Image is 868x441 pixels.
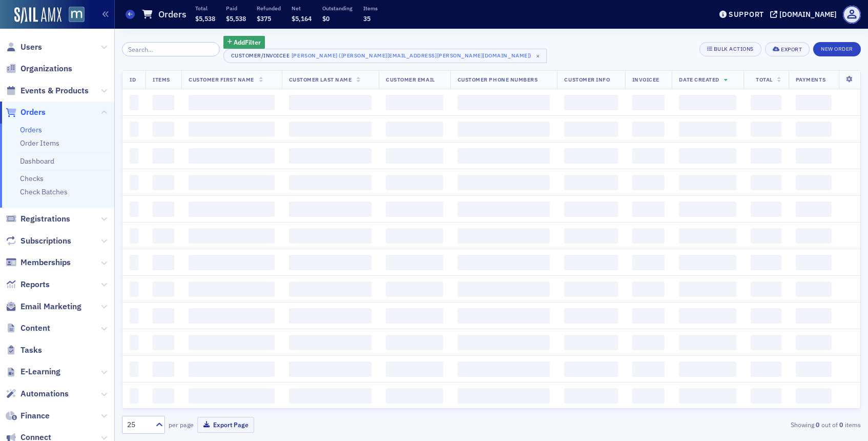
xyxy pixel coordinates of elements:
span: $5,538 [226,14,246,23]
span: ‌ [564,255,617,270]
span: ‌ [458,255,550,270]
span: ‌ [289,255,371,270]
a: View Homepage [61,7,85,24]
span: ‌ [289,202,371,217]
span: ‌ [679,335,736,350]
button: Bulk Actions [699,42,761,56]
p: Total [195,5,215,12]
span: ‌ [153,282,174,297]
div: Bulk Actions [714,46,754,52]
a: Subscriptions [6,235,71,247]
span: ‌ [289,95,371,110]
input: Search… [122,42,220,56]
span: Customer Email [386,76,435,83]
span: ‌ [632,148,665,164]
div: Support [729,10,764,19]
p: Refunded [257,5,281,12]
span: ‌ [189,388,275,404]
span: ‌ [458,228,550,244]
span: ‌ [632,228,665,244]
span: ‌ [458,122,550,137]
a: New Order [813,44,861,53]
span: Profile [843,6,861,24]
span: ‌ [189,335,275,350]
a: Registrations [6,213,70,225]
button: [DOMAIN_NAME] [770,11,840,18]
a: Automations [6,388,69,399]
span: ‌ [130,95,138,110]
span: ‌ [153,95,174,110]
span: ‌ [189,282,275,297]
span: Subscriptions [20,235,71,247]
strong: 0 [838,420,845,429]
span: ‌ [289,148,371,164]
div: Customer/Invoicee [231,52,290,59]
span: ‌ [679,282,736,297]
span: ‌ [458,335,550,350]
a: Content [6,323,50,334]
span: ‌ [153,335,174,350]
span: 35 [363,14,370,23]
span: ‌ [679,255,736,270]
span: ‌ [386,255,443,270]
span: ‌ [751,308,781,324]
span: ‌ [796,362,832,377]
span: ‌ [796,148,832,164]
span: ‌ [130,282,138,297]
span: Payments [796,76,825,83]
span: Add Filter [234,37,261,47]
span: ‌ [458,95,550,110]
span: ‌ [751,95,781,110]
span: ‌ [289,388,371,404]
span: ‌ [130,175,138,190]
span: ‌ [289,122,371,137]
span: $375 [257,14,271,23]
span: Reports [20,279,50,290]
span: Orders [20,107,46,118]
span: ‌ [458,388,550,404]
span: ‌ [386,148,443,164]
a: Check Batches [20,187,68,196]
span: Email Marketing [20,301,81,312]
span: ‌ [796,308,832,324]
span: ‌ [153,122,174,137]
span: ‌ [386,308,443,324]
span: ‌ [386,175,443,190]
span: ‌ [564,122,617,137]
span: ‌ [679,228,736,244]
img: SailAMX [14,7,61,24]
span: ‌ [289,282,371,297]
span: ‌ [679,175,736,190]
span: ‌ [564,95,617,110]
span: ‌ [751,362,781,377]
span: ‌ [189,308,275,324]
a: Finance [6,410,50,422]
span: ‌ [796,202,832,217]
span: ‌ [796,175,832,190]
span: Customer Last Name [289,76,352,83]
a: Memberships [6,257,71,268]
span: ‌ [153,308,174,324]
span: ‌ [796,122,832,137]
a: Events & Products [6,85,89,96]
span: ‌ [458,308,550,324]
span: ‌ [386,202,443,217]
span: ‌ [458,202,550,217]
span: Organizations [20,63,72,74]
span: ‌ [632,95,665,110]
span: ‌ [564,362,617,377]
span: ‌ [751,175,781,190]
a: Email Marketing [6,301,81,312]
span: Invoicee [632,76,659,83]
a: Organizations [6,63,72,74]
span: Customer Info [564,76,610,83]
span: $5,538 [195,14,215,23]
a: Reports [6,279,50,290]
span: ‌ [679,362,736,377]
span: ‌ [289,362,371,377]
p: Outstanding [322,5,353,12]
span: ‌ [386,362,443,377]
span: ‌ [796,255,832,270]
div: [PERSON_NAME] ([PERSON_NAME][EMAIL_ADDRESS][PERSON_NAME][DOMAIN_NAME]) [292,50,532,61]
